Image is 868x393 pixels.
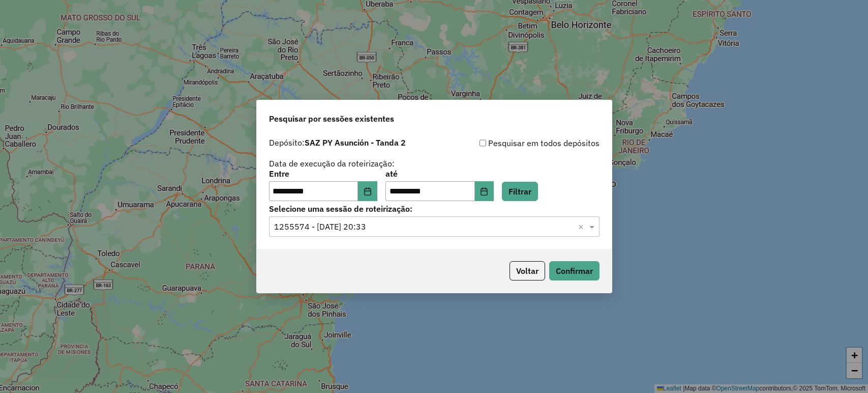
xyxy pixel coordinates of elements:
[358,181,377,202] button: Choose Date
[269,113,394,125] span: Pesquisar por sessões existentes
[269,167,377,180] label: Entre
[269,157,395,170] label: Data de execução da roteirização:
[269,136,406,149] label: Depósito:
[549,261,600,280] button: Confirmar
[510,261,545,280] button: Voltar
[578,220,587,233] span: Clear all
[269,203,600,215] label: Selecione uma sessão de roteirização:
[475,181,494,202] button: Choose Date
[305,137,406,148] strong: SAZ PY Asunción - Tanda 2
[385,167,494,180] label: até
[502,182,538,201] button: Filtrar
[434,137,600,149] div: Pesquisar em todos depósitos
